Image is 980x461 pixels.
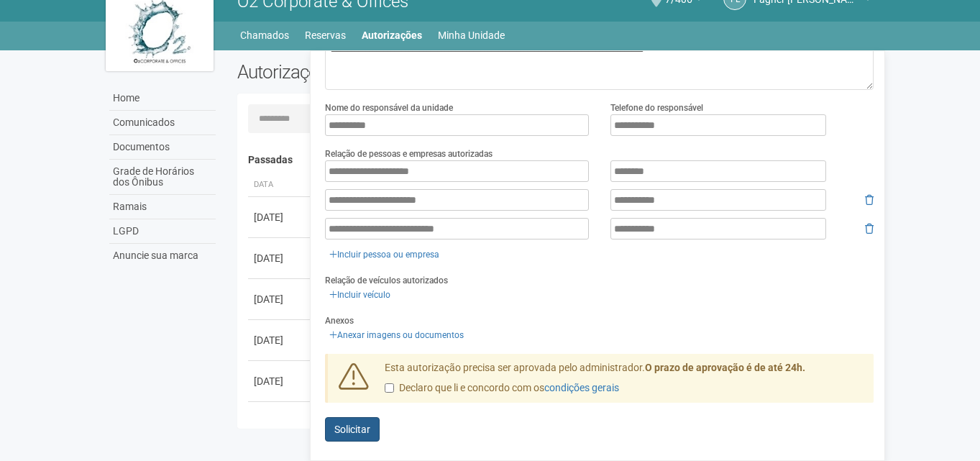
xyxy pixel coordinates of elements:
[385,381,619,396] label: Declaro que li e concordo com os
[544,382,619,393] a: condições gerais
[325,287,395,303] a: Incluir veículo
[109,160,216,195] a: Grade de Horários dos Ônibus
[325,147,493,160] label: Relação de pessoas e empresas autorizadas
[109,195,216,219] a: Ramais
[254,415,307,429] div: [DATE]
[325,314,354,327] label: Anexos
[374,361,874,403] div: Esta autorização precisa ser aprovada pelo administrador.
[109,111,216,135] a: Comunicados
[248,173,313,197] th: Data
[109,86,216,111] a: Home
[248,155,864,165] h4: Passadas
[334,424,370,435] span: Solicitar
[325,327,468,343] a: Anexar imagens ou documentos
[362,25,422,45] a: Autorizações
[254,333,307,347] div: [DATE]
[254,374,307,388] div: [DATE]
[109,135,216,160] a: Documentos
[305,25,346,45] a: Reservas
[254,251,307,265] div: [DATE]
[438,25,505,45] a: Minha Unidade
[109,219,216,244] a: LGPD
[109,244,216,268] a: Anuncie sua marca
[325,274,448,287] label: Relação de veículos autorizados
[240,25,289,45] a: Chamados
[254,210,307,224] div: [DATE]
[254,292,307,306] div: [DATE]
[610,101,703,114] label: Telefone do responsável
[237,61,545,83] h2: Autorizações
[325,101,453,114] label: Nome do responsável da unidade
[865,195,874,205] i: Remover
[325,417,380,442] button: Solicitar
[385,383,394,393] input: Declaro que li e concordo com oscondições gerais
[865,224,874,234] i: Remover
[645,362,805,373] strong: O prazo de aprovação é de até 24h.
[325,247,444,263] a: Incluir pessoa ou empresa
